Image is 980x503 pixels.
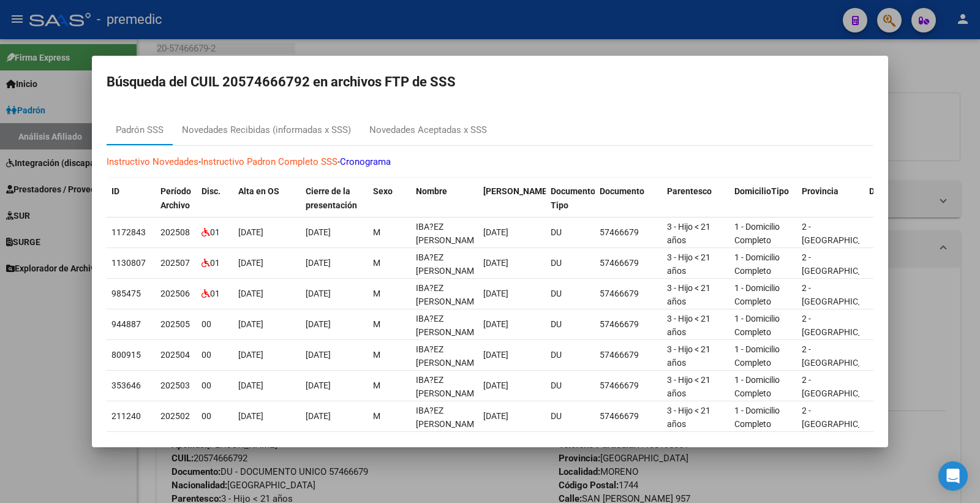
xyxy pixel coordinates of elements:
[160,350,190,360] span: 202504
[734,314,780,338] span: 1 - Domicilio Completo
[667,344,710,368] span: 3 - Hijo < 21 años
[233,178,301,219] datatable-header-cell: Alta en OS
[864,178,932,219] datatable-header-cell: Departamento
[111,289,141,298] span: 985475
[107,155,873,169] p: - -
[483,227,508,237] span: [DATE]
[802,252,884,276] span: 2 - [GEOGRAPHIC_DATA]
[107,70,873,94] h2: Búsqueda del CUIL 20574666792 en archivos FTP de SSS
[301,178,368,219] datatable-header-cell: Cierre de la presentación
[600,348,657,362] div: 57466679
[306,380,331,390] span: [DATE]
[802,186,839,196] span: Provincia
[551,317,590,331] div: DU
[107,156,198,167] a: Instructivo Novedades
[600,379,657,393] div: 57466679
[238,289,263,298] span: [DATE]
[373,411,380,421] span: M
[373,380,380,390] span: M
[201,156,337,167] a: Instructivo Padron Completo SSS
[416,252,481,276] span: IBA?EZ FRANCISCO TOBIAS
[160,186,191,210] span: Período Archivo
[111,350,141,360] span: 800915
[802,222,884,246] span: 2 - [GEOGRAPHIC_DATA]
[238,411,263,421] span: [DATE]
[156,178,197,219] datatable-header-cell: Período Archivo
[667,314,710,338] span: 3 - Hijo < 21 años
[238,258,263,268] span: [DATE]
[160,380,190,390] span: 202503
[802,344,884,368] span: 2 - [GEOGRAPHIC_DATA]
[483,411,508,421] span: [DATE]
[667,186,712,196] span: Parentesco
[416,314,481,338] span: IBA?EZ FRANCISCO TOBIAS
[416,344,481,368] span: IBA?EZ FRANCISCO TOBIAS
[483,289,508,298] span: [DATE]
[373,227,380,237] span: M
[600,409,657,423] div: 57466679
[111,411,141,421] span: 211240
[202,348,228,362] div: 00
[600,256,657,270] div: 57466679
[416,375,481,399] span: IBA?EZ FRANCISCO TOBIAS
[483,319,508,329] span: [DATE]
[202,317,228,331] div: 00
[111,258,146,268] span: 1130807
[802,375,884,399] span: 2 - [GEOGRAPHIC_DATA]
[546,178,595,219] datatable-header-cell: Documento Tipo
[797,178,864,219] datatable-header-cell: Provincia
[111,227,146,237] span: 1172843
[340,156,391,167] a: Cronograma
[116,123,164,137] div: Padrón SSS
[667,406,710,429] span: 3 - Hijo < 21 años
[483,258,508,268] span: [DATE]
[238,350,263,360] span: [DATE]
[483,350,508,360] span: [DATE]
[202,225,228,240] div: 01
[202,409,228,423] div: 00
[160,319,190,329] span: 202505
[802,314,884,338] span: 2 - [GEOGRAPHIC_DATA]
[182,123,351,137] div: Novedades Recibidas (informadas x SSS)
[734,222,780,246] span: 1 - Domicilio Completo
[667,222,710,246] span: 3 - Hijo < 21 años
[734,375,780,399] span: 1 - Domicilio Completo
[802,283,884,307] span: 2 - [GEOGRAPHIC_DATA]
[551,409,590,423] div: DU
[238,380,263,390] span: [DATE]
[373,258,380,268] span: M
[595,178,662,219] datatable-header-cell: Documento
[306,186,357,210] span: Cierre de la presentación
[373,319,380,329] span: M
[734,283,780,307] span: 1 - Domicilio Completo
[729,178,797,219] datatable-header-cell: DomicilioTipo
[197,178,233,219] datatable-header-cell: Disc.
[600,186,644,196] span: Documento
[369,123,487,137] div: Novedades Aceptadas x SSS
[111,380,141,390] span: 353646
[483,186,552,196] span: [PERSON_NAME].
[551,348,590,362] div: DU
[667,252,710,276] span: 3 - Hijo < 21 años
[306,289,331,298] span: [DATE]
[411,178,478,219] datatable-header-cell: Nombre
[373,289,380,298] span: M
[202,379,228,393] div: 00
[111,186,119,196] span: ID
[416,222,481,246] span: IBA?EZ FRANCISCO TOBIAS
[416,186,447,196] span: Nombre
[869,186,925,196] span: Departamento
[238,319,263,329] span: [DATE]
[238,186,279,196] span: Alta en OS
[306,258,331,268] span: [DATE]
[551,225,590,240] div: DU
[111,319,141,329] span: 944887
[802,406,884,429] span: 2 - [GEOGRAPHIC_DATA]
[667,283,710,307] span: 3 - Hijo < 21 años
[373,350,380,360] span: M
[373,186,393,196] span: Sexo
[306,319,331,329] span: [DATE]
[734,186,789,196] span: DomicilioTipo
[600,317,657,331] div: 57466679
[478,178,546,219] datatable-header-cell: Fecha Nac.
